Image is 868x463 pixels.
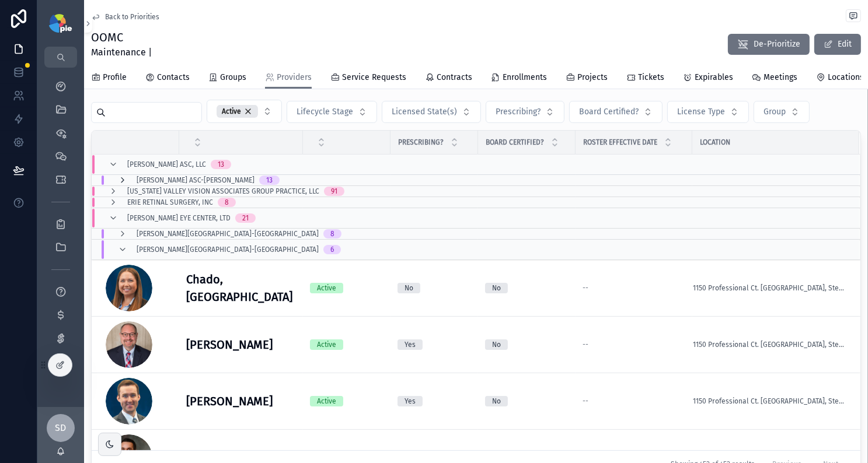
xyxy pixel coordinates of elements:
[752,67,797,90] a: Meetings
[496,106,541,118] span: Prescribing?
[310,283,384,293] a: Active
[638,72,664,83] span: Tickets
[277,72,312,83] span: Providers
[566,67,608,90] a: Projects
[297,106,353,118] span: Lifecycle Stage
[695,72,733,83] span: Expirables
[186,392,296,410] a: [PERSON_NAME]
[186,336,273,353] h3: [PERSON_NAME]
[486,138,544,147] span: Board Certified?
[317,283,336,293] div: Active
[310,396,384,406] a: Active
[425,67,472,90] a: Contracts
[218,160,224,169] div: 13
[127,160,206,169] span: [PERSON_NAME] ASC, LLC
[754,101,810,123] button: Select Button
[105,12,159,22] span: Back to Priorities
[577,72,608,83] span: Projects
[330,67,406,90] a: Service Requests
[583,340,685,349] a: --
[49,14,72,33] img: App logo
[693,283,845,293] a: 1150 Professional Ct. [GEOGRAPHIC_DATA], Ste. B, [GEOGRAPHIC_DATA]-4100
[693,397,845,406] a: 1150 Professional Ct. [GEOGRAPHIC_DATA], Ste. B, [GEOGRAPHIC_DATA]-4100
[317,339,336,350] div: Active
[91,29,152,45] h1: OOMC
[186,336,296,353] a: [PERSON_NAME]
[583,340,588,349] span: --
[382,101,481,123] button: Select Button
[579,106,639,118] span: Board Certified?
[816,67,864,90] a: Locations
[583,397,588,406] span: --
[693,340,845,349] a: 1150 Professional Ct. [GEOGRAPHIC_DATA], Ste. B, [GEOGRAPHIC_DATA]-4100
[342,72,406,83] span: Service Requests
[225,198,229,207] div: 8
[491,67,547,90] a: Enrollments
[103,72,127,83] span: Profile
[492,339,501,350] div: No
[626,67,664,90] a: Tickets
[405,339,416,350] div: Yes
[728,34,810,55] button: De-Prioritize
[330,229,334,238] div: 8
[127,198,213,207] span: Erie Retinal Surgery, Inc
[398,396,471,406] a: Yes
[492,396,501,406] div: No
[486,101,564,123] button: Select Button
[764,106,786,118] span: Group
[398,283,471,293] a: No
[814,34,861,55] button: Edit
[398,138,444,147] span: Prescribing?
[503,72,547,83] span: Enrollments
[485,283,569,293] a: No
[145,67,190,90] a: Contacts
[207,100,282,123] button: Select Button
[485,396,569,406] a: No
[317,396,336,406] div: Active
[208,67,246,90] a: Groups
[55,421,67,435] span: SD
[266,176,273,185] div: 13
[583,397,685,406] a: --
[242,213,249,223] div: 21
[583,283,685,293] a: --
[37,68,84,387] div: scrollable content
[569,101,663,123] button: Select Button
[186,392,273,410] h3: [PERSON_NAME]
[398,339,471,350] a: Yes
[186,271,296,306] a: Chado, [GEOGRAPHIC_DATA]
[137,176,255,185] span: [PERSON_NAME] ASC-[PERSON_NAME]
[583,138,657,147] span: Roster Effective Date
[485,339,569,350] a: No
[405,396,416,406] div: Yes
[137,229,319,238] span: [PERSON_NAME][GEOGRAPHIC_DATA]-[GEOGRAPHIC_DATA]
[330,245,334,254] div: 6
[91,12,159,22] a: Back to Priorities
[700,138,730,147] span: Location
[331,187,337,196] div: 91
[492,283,501,293] div: No
[287,101,377,123] button: Select Button
[405,283,413,293] div: No
[91,45,152,59] span: Maintenance |
[265,67,312,89] a: Providers
[437,72,472,83] span: Contracts
[667,101,749,123] button: Select Button
[137,245,319,254] span: [PERSON_NAME][GEOGRAPHIC_DATA]-[GEOGRAPHIC_DATA]
[392,106,457,118] span: Licensed State(s)
[127,213,231,223] span: [PERSON_NAME] Eye Center, LTD
[583,283,588,293] span: --
[764,72,797,83] span: Meetings
[157,72,190,83] span: Contacts
[754,38,800,50] span: De-Prioritize
[220,72,246,83] span: Groups
[677,106,725,118] span: License Type
[127,187,319,196] span: [US_STATE] Valley Vision Associates Group Practice, LLC
[217,105,258,118] button: Unselect ACTIVE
